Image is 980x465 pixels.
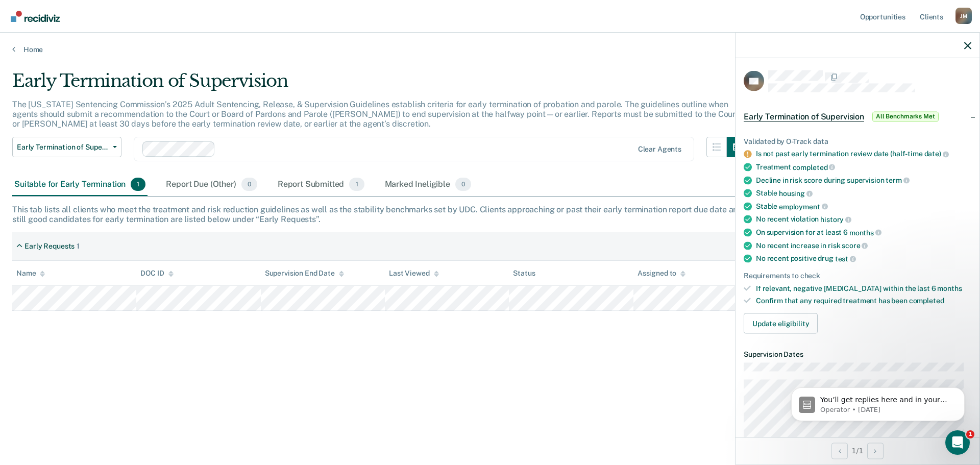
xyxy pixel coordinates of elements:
div: Validated by O-Track data [744,137,971,145]
span: test [835,254,856,262]
div: Early Termination of Supervision [12,70,747,100]
div: DOC ID [140,269,173,278]
div: Status [513,269,535,278]
span: 0 [455,178,471,191]
div: No recent increase in risk [756,241,971,250]
div: Clear agents [638,145,681,154]
span: months [937,284,962,292]
span: 1 [131,178,145,191]
div: This tab lists all clients who meet the treatment and risk reduction guidelines as well as the st... [12,205,968,224]
iframe: Intercom notifications message [776,366,980,437]
div: Requirements to check [744,271,971,280]
div: Early Termination of SupervisionAll Benchmarks Met [736,100,979,133]
span: All Benchmarks Met [872,111,939,121]
span: completed [909,297,944,305]
div: If relevant, negative [MEDICAL_DATA] within the last 6 [756,284,971,292]
div: Marked Ineligible [383,174,474,196]
p: The [US_STATE] Sentencing Commission’s 2025 Adult Sentencing, Release, & Supervision Guidelines e... [12,100,739,129]
span: score [842,241,868,250]
div: J M [955,8,972,24]
div: Confirm that any required treatment has been [756,297,971,305]
div: 1 / 1 [736,437,979,464]
a: Home [12,45,968,54]
button: Update eligibility [744,313,818,334]
div: Stable [756,189,971,198]
span: history [820,215,851,224]
dt: Supervision Dates [744,350,971,359]
div: Last Viewed [389,269,438,278]
span: completed [793,163,836,171]
div: Report Due (Other) [164,174,259,196]
div: 1 [77,242,80,251]
div: Report Submitted [276,174,366,196]
span: 1 [349,178,364,191]
span: Early Termination of Supervision [744,111,864,121]
div: Is not past early termination review date (half-time date) [756,150,971,159]
span: 1 [966,430,974,438]
span: term [886,176,909,184]
span: employment [779,202,827,210]
div: Stable [756,202,971,211]
span: housing [779,189,813,197]
div: Early Requests [24,242,75,251]
div: On supervision for at least 6 [756,228,971,237]
button: Previous Opportunity [831,443,848,459]
span: 0 [241,178,257,191]
div: Assigned to [638,269,685,278]
div: Name [16,269,45,278]
img: Recidiviz [11,11,60,22]
div: Decline in risk score during supervision [756,176,971,185]
div: Treatment [756,162,971,172]
button: Next Opportunity [867,443,884,459]
span: months [849,228,881,236]
button: Profile dropdown button [955,8,972,24]
div: Suitable for Early Termination [12,174,148,196]
div: No recent violation [756,215,971,224]
div: Supervision End Date [265,269,344,278]
iframe: Intercom live chat [945,430,970,455]
span: Early Termination of Supervision [17,143,109,152]
div: No recent positive drug [756,254,971,263]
